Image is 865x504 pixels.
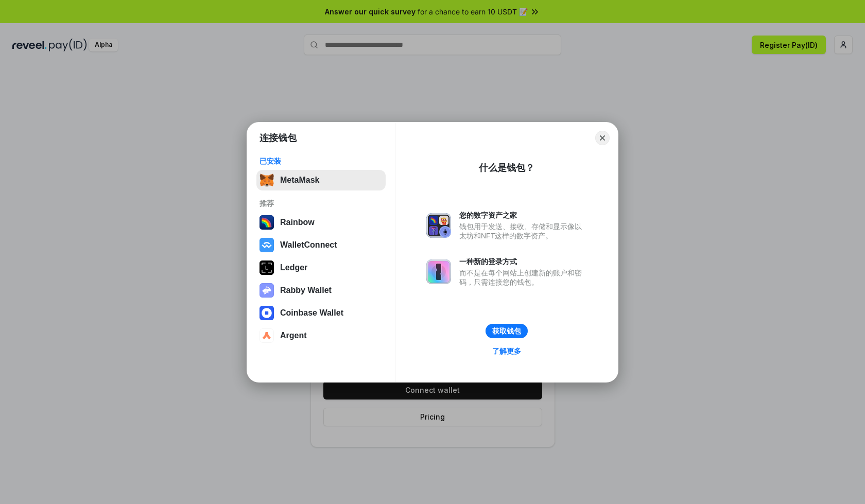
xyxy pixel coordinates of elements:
[256,280,386,301] button: Rabby Wallet
[459,257,587,266] div: 一种新的登录方式
[486,344,527,358] a: 了解更多
[259,306,274,320] img: svg+xml,%3Csvg%20width%3D%2228%22%20height%3D%2228%22%20viewBox%3D%220%200%2028%2028%22%20fill%3D...
[280,263,307,272] div: Ledger
[259,328,274,343] img: svg+xml,%3Csvg%20width%3D%2228%22%20height%3D%2228%22%20viewBox%3D%220%200%2028%2028%22%20fill%3D...
[256,325,386,346] button: Argent
[256,303,386,323] button: Coinbase Wallet
[259,199,383,208] div: 推荐
[280,331,307,340] div: Argent
[459,268,587,287] div: 而不是在每个网站上创建新的账户和密码，只需连接您的钱包。
[256,257,386,278] button: Ledger
[259,238,274,252] img: svg+xml,%3Csvg%20width%3D%2228%22%20height%3D%2228%22%20viewBox%3D%220%200%2028%2028%22%20fill%3D...
[479,162,534,174] div: 什么是钱包？
[426,213,451,238] img: svg+xml,%3Csvg%20xmlns%3D%22http%3A%2F%2Fwww.w3.org%2F2000%2Fsvg%22%20fill%3D%22none%22%20viewBox...
[280,240,337,250] div: WalletConnect
[259,157,383,166] div: 已安装
[486,324,528,338] button: 获取钱包
[259,260,274,275] img: svg+xml,%3Csvg%20xmlns%3D%22http%3A%2F%2Fwww.w3.org%2F2000%2Fsvg%22%20width%3D%2228%22%20height%3...
[426,259,451,284] img: svg+xml,%3Csvg%20xmlns%3D%22http%3A%2F%2Fwww.w3.org%2F2000%2Fsvg%22%20fill%3D%22none%22%20viewBox...
[280,286,332,295] div: Rabby Wallet
[280,218,315,227] div: Rainbow
[280,176,319,185] div: MetaMask
[459,211,587,220] div: 您的数字资产之家
[492,326,521,336] div: 获取钱包
[259,283,274,298] img: svg+xml,%3Csvg%20xmlns%3D%22http%3A%2F%2Fwww.w3.org%2F2000%2Fsvg%22%20fill%3D%22none%22%20viewBox...
[459,222,587,240] div: 钱包用于发送、接收、存储和显示像以太坊和NFT这样的数字资产。
[259,132,297,144] h1: 连接钱包
[256,170,386,190] button: MetaMask
[595,131,610,145] button: Close
[492,346,521,356] div: 了解更多
[256,212,386,233] button: Rainbow
[259,173,274,187] img: svg+xml,%3Csvg%20fill%3D%22none%22%20height%3D%2233%22%20viewBox%3D%220%200%2035%2033%22%20width%...
[256,235,386,255] button: WalletConnect
[280,308,343,318] div: Coinbase Wallet
[259,215,274,230] img: svg+xml,%3Csvg%20width%3D%22120%22%20height%3D%22120%22%20viewBox%3D%220%200%20120%20120%22%20fil...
